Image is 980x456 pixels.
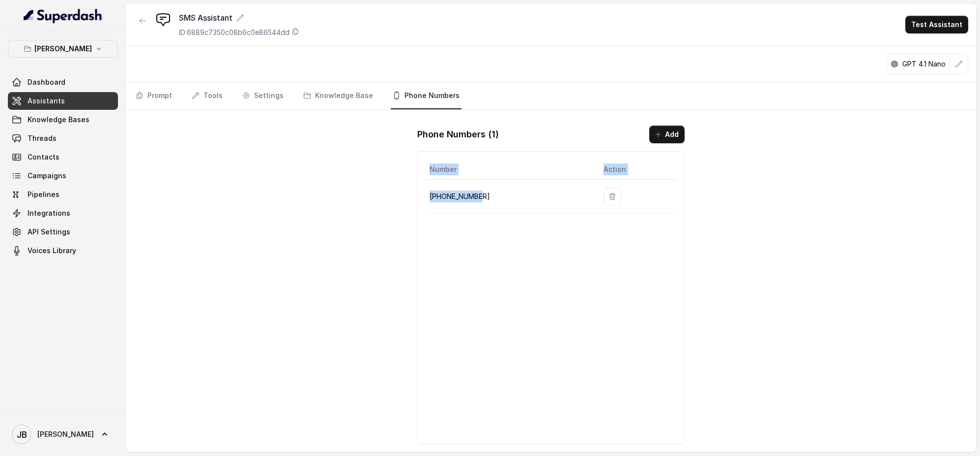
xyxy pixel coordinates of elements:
button: Add [649,126,685,143]
a: Phone Numbers [391,83,461,109]
span: Pipelines [28,190,59,199]
span: API Settings [28,227,70,237]
p: [PHONE_NUMBER] [430,191,588,202]
a: [PERSON_NAME] [8,421,118,448]
a: Tools [190,83,225,109]
span: Contacts [28,152,59,162]
a: Campaigns [8,167,118,185]
a: API Settings [8,223,118,241]
p: [PERSON_NAME] [34,43,92,55]
span: Dashboard [28,77,65,87]
span: Assistants [28,96,65,106]
span: Knowledge Bases [28,115,89,125]
th: Number [426,160,596,180]
a: Integrations [8,204,118,222]
a: Dashboard [8,73,118,91]
span: Threads [28,133,57,143]
p: GPT 4.1 Nano [902,59,946,69]
span: Voices Library [28,246,76,256]
a: Pipelines [8,186,118,203]
h1: Phone Numbers ( 1 ) [417,127,499,142]
p: ID: 6889c7350c08b6c0e86544dd [179,28,289,37]
a: Contacts [8,148,118,166]
span: Campaigns [28,171,66,181]
span: [PERSON_NAME] [37,429,94,439]
text: JB [17,429,27,440]
span: Integrations [28,208,70,218]
nav: Tabs [134,83,968,109]
div: SMS Assistant [179,12,299,24]
button: [PERSON_NAME] [8,40,118,58]
a: Settings [240,83,286,109]
svg: openai logo [891,60,898,68]
th: Action [596,160,677,180]
button: Test Assistant [905,16,968,33]
a: Knowledge Bases [8,111,118,129]
a: Voices Library [8,242,118,260]
a: Prompt [134,83,174,109]
a: Knowledge Base [301,83,375,109]
img: light.svg [24,8,103,24]
a: Threads [8,130,118,147]
a: Assistants [8,92,118,110]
